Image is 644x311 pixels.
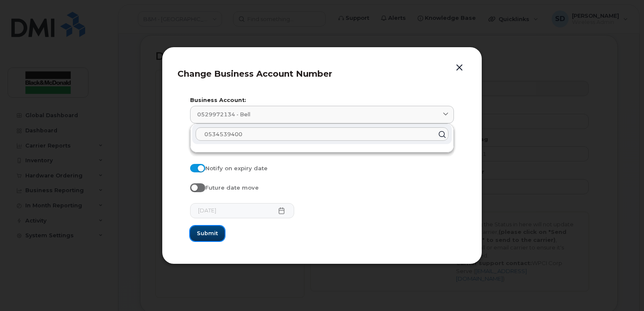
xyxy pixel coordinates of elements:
label: Business Account: [190,98,454,103]
span: Notify on expiry date [205,165,268,172]
span: Submit [197,229,218,237]
span: Future date move [205,184,259,191]
span: Change Business Account Number [177,69,332,79]
input: Notify on expiry date [190,164,197,171]
button: Submit [190,226,225,241]
input: Future date move [190,183,197,190]
span: 0529972134 - Bell [197,110,250,118]
a: 0529972134 - Bell [190,106,454,123]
